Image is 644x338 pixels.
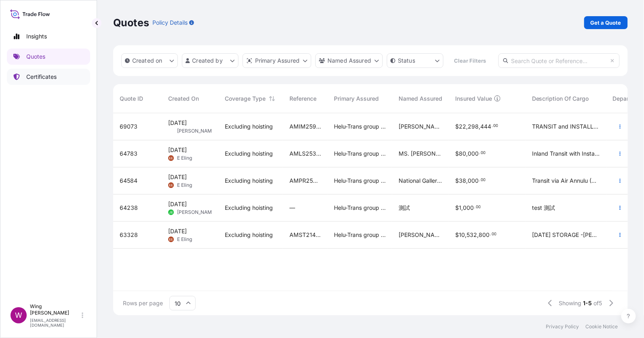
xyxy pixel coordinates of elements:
[169,235,173,243] span: EE
[399,204,410,212] span: 測試
[152,19,188,27] p: Policy Details
[169,154,173,162] span: EE
[532,95,589,103] span: Description Of Cargo
[476,206,481,209] span: 00
[334,95,379,103] span: Primary Assured
[168,119,187,127] span: [DATE]
[334,231,386,239] span: Helu-Trans group of companies and their subsidiaries
[289,177,321,185] span: AMPR253302KTJS-03
[459,205,461,211] span: 1
[169,181,173,189] span: EE
[177,128,216,134] span: [PERSON_NAME]
[168,227,187,235] span: [DATE]
[398,57,415,65] p: Status
[613,95,640,103] span: Departure
[467,232,477,238] span: 532
[455,151,459,156] span: $
[7,49,90,65] a: Quotes
[459,151,466,156] span: 80
[289,150,321,158] span: AMLS253528JSCW
[532,123,600,131] span: TRANSIT and INSTALLATION Item 1 : [PERSON_NAME], Rain Mountain (USD400,000) Item 2 : [PERSON_NAME...
[7,69,90,85] a: Certificates
[492,233,496,236] span: 00
[448,54,493,67] button: Clear Filters
[177,209,216,215] span: [PERSON_NAME]
[463,205,474,211] span: 000
[225,95,266,103] span: Coverage Type
[289,231,321,239] span: AMST214510JHJH
[132,57,163,65] p: Created on
[559,299,582,307] span: Showing
[466,151,468,156] span: ,
[334,204,386,212] span: Helu-Trans group of companies and their subsidiaries
[465,232,467,238] span: ,
[334,123,386,131] span: Helu-Trans group of companies and their subsidiaries
[455,124,459,129] span: $
[466,178,468,184] span: ,
[177,155,192,161] span: E Eling
[481,179,486,182] span: 00
[120,231,138,239] span: 63328
[168,146,187,154] span: [DATE]
[498,53,620,68] input: Search Quote or Reference...
[468,178,479,184] span: 000
[30,318,80,327] p: [EMAIL_ADDRESS][DOMAIN_NAME]
[225,150,273,158] span: Excluding hoisting
[474,206,475,209] span: .
[168,200,187,208] span: [DATE]
[177,182,192,188] span: E Eling
[123,299,163,307] span: Rows per page
[468,151,479,156] span: 000
[225,204,273,212] span: Excluding hoisting
[387,53,443,68] button: certificateStatus Filter options
[289,123,321,131] span: AMIM259190SZTT
[479,152,480,154] span: .
[455,178,459,184] span: $
[480,124,491,129] span: 444
[461,205,463,211] span: ,
[192,57,223,65] p: Created by
[399,150,442,158] span: MS. [PERSON_NAME] (AMLS253528JSCW)
[334,177,386,185] span: Helu-Trans group of companies and their subsidiaries
[267,94,277,104] button: Sort
[479,179,480,182] span: .
[113,16,149,29] p: Quotes
[459,124,466,129] span: 22
[182,53,239,68] button: createdBy Filter options
[481,152,486,154] span: 00
[459,178,466,184] span: 38
[168,95,199,103] span: Created On
[243,53,311,68] button: distributor Filter options
[120,177,137,185] span: 64584
[468,124,479,129] span: 298
[225,231,273,239] span: Excluding hoisting
[586,323,618,330] a: Cookie Notice
[583,299,592,307] span: 1-5
[490,233,491,236] span: .
[455,232,459,238] span: $
[532,204,555,212] span: test 測試
[479,232,490,238] span: 800
[399,123,442,131] span: [PERSON_NAME]
[591,19,621,27] p: Get a Quote
[15,311,22,319] span: W
[532,231,600,239] span: [DATE] STORAGE -[PERSON_NAME] de Peindre BY KONGO (SG230908046) - SGD352,800 -Leda and the Swan B...
[225,123,273,131] span: Excluding hoisting
[120,123,137,131] span: 69073
[7,28,90,44] a: Insights
[492,125,493,127] span: .
[289,204,295,212] span: —
[459,232,465,238] span: 10
[334,150,386,158] span: Helu-Trans group of companies and their subsidiaries
[455,95,492,103] span: Insured Value
[546,323,579,330] a: Privacy Policy
[120,204,138,212] span: 64238
[477,232,479,238] span: ,
[120,150,137,158] span: 64783
[225,177,273,185] span: Excluding hoisting
[327,57,371,65] p: Named Assured
[455,205,459,211] span: $
[289,95,317,103] span: Reference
